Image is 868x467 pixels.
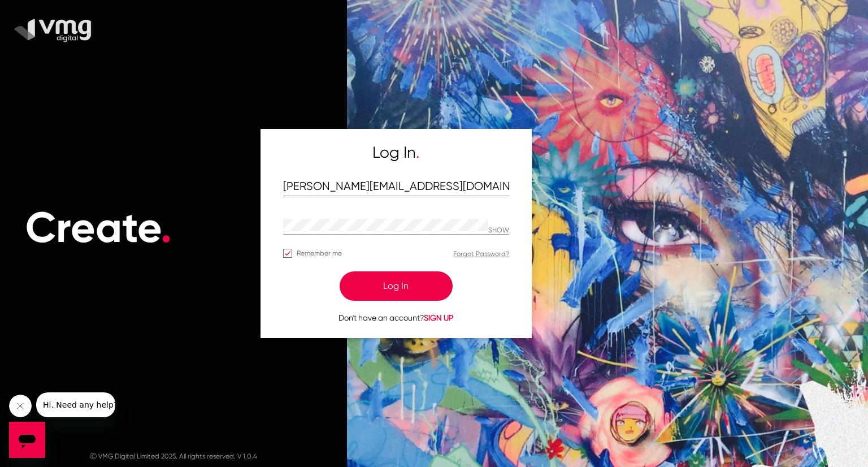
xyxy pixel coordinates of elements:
[9,395,32,417] iframe: Close message
[36,392,115,417] iframe: Message from company
[416,143,419,162] span: .
[424,313,453,322] span: SIGN UP
[283,312,509,324] p: Don't have an account?
[160,202,172,253] span: .
[340,271,453,301] button: Log In
[297,247,342,260] span: Remember me
[283,180,509,193] input: Email Address
[9,422,45,458] iframe: Button to launch messaging window
[488,227,509,235] p: Hide password
[283,143,509,162] h5: Log In
[453,250,509,258] a: Forgot Password?
[7,8,81,17] span: Hi. Need any help?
